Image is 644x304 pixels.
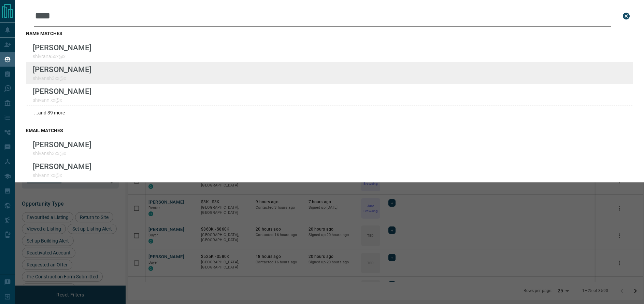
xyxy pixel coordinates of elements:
div: ...and 39 more [26,106,633,120]
button: close search bar [619,9,633,23]
p: [PERSON_NAME] [33,162,91,171]
p: shivansh3xx@x [33,151,91,156]
p: shivansh3xx@x [33,75,91,81]
p: shivrana5xx@x [33,54,91,59]
p: [PERSON_NAME] [33,65,91,74]
p: [PERSON_NAME] [33,140,91,149]
h3: name matches [26,31,633,36]
p: [PERSON_NAME] [33,43,91,52]
h3: email matches [26,128,633,133]
p: shivannixx@x [33,97,91,103]
p: shivannixx@x [33,172,91,178]
p: [PERSON_NAME] [33,87,91,96]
